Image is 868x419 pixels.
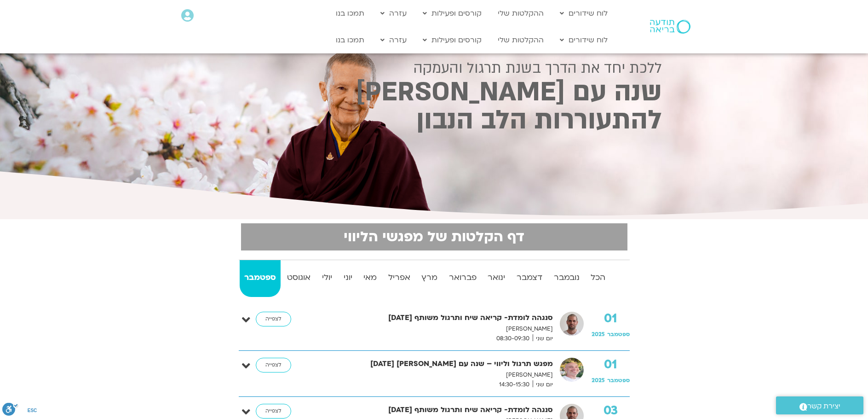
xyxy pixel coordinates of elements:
[607,377,630,384] span: ספטמבר
[383,271,415,285] strong: אפריל
[493,31,548,49] a: ההקלטות שלי
[311,358,553,370] strong: מפגש תרגול וליווי – שנה עם [PERSON_NAME] [DATE]
[359,271,382,285] strong: מאי
[592,331,605,338] span: 2025
[317,260,337,297] a: יולי
[207,80,662,105] h2: שנה עם [PERSON_NAME]
[483,271,510,285] strong: ינואר
[240,271,281,285] strong: ספטמבר
[256,404,291,419] a: לצפייה
[311,370,553,380] p: [PERSON_NAME]
[418,5,486,22] a: קורסים ופעילות
[256,358,291,372] a: לצפייה
[282,271,316,285] strong: אוגוסט
[807,400,840,413] span: יצירת קשר
[418,31,486,49] a: קורסים ופעילות
[592,377,605,384] span: 2025
[207,60,662,76] h2: ללכת יחד את הדרך בשנת תרגול והעמקה
[444,271,482,285] strong: פברואר
[383,260,415,297] a: אפריל
[240,260,281,297] a: ספטמבר
[592,358,630,372] strong: 01
[592,312,630,326] strong: 01
[607,331,630,338] span: ספטמבר
[417,260,443,297] a: מרץ
[339,271,357,285] strong: יוני
[331,5,369,22] a: תמכו בנו
[586,271,610,285] strong: הכל
[311,324,553,334] p: [PERSON_NAME]
[586,260,610,297] a: הכל
[311,312,553,324] strong: סנגהה לומדת- קריאה שיח ותרגול משותף [DATE]
[256,312,291,326] a: לצפייה
[339,260,357,297] a: יוני
[493,5,548,22] a: ההקלטות שלי
[376,5,411,22] a: עזרה
[311,404,553,416] strong: סנגהה לומדת- קריאה שיח ותרגול משותף [DATE]
[555,31,612,49] a: לוח שידורים
[359,260,382,297] a: מאי
[493,334,533,343] span: 08:30-09:30
[533,334,553,343] span: יום שני
[512,271,547,285] strong: דצמבר
[207,108,662,133] h2: להתעוררות הלב הנבון
[444,260,482,297] a: פברואר
[417,271,443,285] strong: מרץ
[592,404,630,418] strong: 03
[549,260,584,297] a: נובמבר
[512,260,547,297] a: דצמבר
[533,380,553,390] span: יום שני
[555,5,612,22] a: לוח שידורים
[650,20,690,34] img: תודעה בריאה
[549,271,584,285] strong: נובמבר
[496,380,533,390] span: 14:30-15:30
[247,229,622,245] h2: דף הקלטות של מפגשי הליווי
[776,396,863,414] a: יצירת קשר
[331,31,369,49] a: תמכו בנו
[282,260,316,297] a: אוגוסט
[376,31,411,49] a: עזרה
[483,260,510,297] a: ינואר
[317,271,337,285] strong: יולי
